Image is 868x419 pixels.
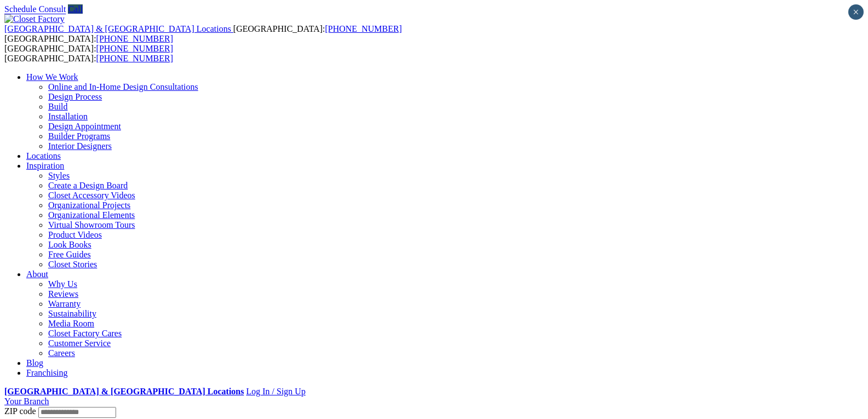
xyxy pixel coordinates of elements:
[48,250,91,259] a: Free Guides
[96,54,173,63] a: [PHONE_NUMBER]
[38,407,116,418] input: Enter your Zip code
[48,309,96,318] a: Sustainability
[4,406,36,416] span: ZIP code
[48,141,112,151] a: Interior Designers
[48,191,135,200] a: Closet Accessory Videos
[96,44,173,53] a: [PHONE_NUMBER]
[26,368,68,377] a: Franchising
[48,279,77,289] a: Why Us
[48,181,128,190] a: Create a Design Board
[48,112,88,121] a: Installation
[26,269,48,279] a: About
[48,348,75,358] a: Careers
[48,260,97,269] a: Closet Stories
[48,122,121,131] a: Design Appointment
[48,92,102,101] a: Design Process
[4,24,233,33] a: [GEOGRAPHIC_DATA] & [GEOGRAPHIC_DATA] Locations
[48,338,111,348] a: Customer Service
[26,161,64,170] a: Inspiration
[4,44,173,63] span: [GEOGRAPHIC_DATA]: [GEOGRAPHIC_DATA]:
[68,4,83,14] a: Call
[48,171,70,180] a: Styles
[4,4,66,14] a: Schedule Consult
[325,24,401,33] a: [PHONE_NUMBER]
[48,200,130,210] a: Organizational Projects
[246,387,305,396] a: Log In / Sign Up
[26,151,61,160] a: Locations
[48,131,110,141] a: Builder Programs
[48,299,81,308] a: Warranty
[26,358,43,368] a: Blog
[48,319,94,328] a: Media Room
[848,4,864,20] button: Close
[48,210,135,220] a: Organizational Elements
[48,82,198,91] a: Online and In-Home Design Consultations
[48,240,91,249] a: Look Books
[4,397,49,406] a: Your Branch
[48,289,78,299] a: Reviews
[48,220,135,229] a: Virtual Showroom Tours
[48,230,102,239] a: Product Videos
[48,102,68,111] a: Build
[96,34,173,43] a: [PHONE_NUMBER]
[48,329,122,338] a: Closet Factory Cares
[4,14,65,24] img: Closet Factory
[4,24,231,33] span: [GEOGRAPHIC_DATA] & [GEOGRAPHIC_DATA] Locations
[4,387,244,396] a: [GEOGRAPHIC_DATA] & [GEOGRAPHIC_DATA] Locations
[4,24,402,43] span: [GEOGRAPHIC_DATA]: [GEOGRAPHIC_DATA]:
[26,72,78,82] a: How We Work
